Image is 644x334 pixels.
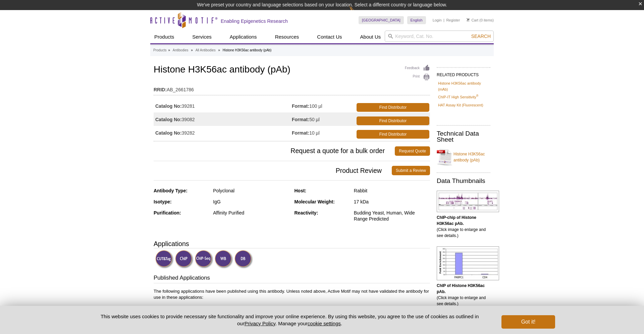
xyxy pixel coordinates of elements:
a: HAT Assay Kit (Fluorescent) [438,102,483,108]
img: ChIP Validated [175,250,194,269]
h1: Histone H3K56ac antibody (pAb) [154,64,430,76]
a: Histone H3K56ac antibody (mAb) [438,80,489,92]
span: Search [471,34,491,39]
a: Products [150,31,178,43]
strong: Molecular Weight: [294,199,335,204]
img: Histone H3K56ac antibody (pAb) tested by ChIP. [437,246,499,280]
span: Product Review [154,166,392,175]
div: Polyclonal [213,188,289,194]
h3: Applications [154,239,430,249]
li: | [443,16,444,24]
a: Register [446,18,460,22]
a: Login [433,18,442,22]
img: Your Cart [467,18,470,21]
strong: Format: [292,103,309,109]
td: 10 µl [292,126,355,139]
a: Cart [467,18,478,22]
td: AB_2661786 [154,83,430,93]
li: » [191,48,193,52]
input: Keyword, Cat. No. [385,31,494,42]
a: Contact Us [313,31,346,43]
div: IgG [213,199,289,205]
button: Got it! [501,315,555,329]
a: Submit a Review [392,166,430,175]
a: Request Quote [395,146,430,156]
strong: Isotype: [154,199,172,204]
div: Budding Yeast, Human, Wide Range Predicted [354,210,430,222]
td: 39282 [154,126,292,139]
div: 17 kDa [354,199,430,205]
strong: Catalog No: [155,116,182,123]
div: Affinity Purified [213,210,289,216]
li: (0 items) [467,16,494,24]
sup: ® [476,94,479,98]
a: Feedback [405,64,430,72]
td: 39082 [154,112,292,126]
h2: Enabling Epigenetics Research [221,18,288,24]
a: Services [188,31,216,43]
strong: Reactivity: [294,210,318,216]
a: Privacy Policy [245,321,275,326]
a: Find Distributor [357,130,429,139]
strong: Format: [292,116,309,123]
b: ChIP-chip of Histone H3K56ac pAb. [437,215,476,226]
img: CUT&Tag Validated [155,250,174,269]
img: Change Here [349,5,367,21]
b: ChIP of Histone H3K56ac pAb. [437,283,485,294]
div: Rabbit [354,188,430,194]
p: (Click image to enlarge and see details.) [437,283,490,307]
li: » [168,48,170,52]
img: Dot Blot Validated [234,250,253,269]
a: All Antibodies [196,47,216,53]
h2: RELATED PRODUCTS [437,67,490,79]
span: Request a quote for a bulk order [154,146,395,156]
h2: Technical Data Sheet [437,131,490,143]
img: Western Blot Validated [215,250,233,269]
a: Find Distributor [357,116,429,125]
button: Search [469,33,493,39]
li: » [218,48,220,52]
a: About Us [356,31,385,43]
strong: Format: [292,130,309,136]
a: Histone H3K56ac antibody (pAb) [437,147,490,167]
strong: Antibody Type: [154,188,187,193]
strong: Catalog No: [155,103,182,109]
p: (Click image to enlarge and see details.) [437,214,490,239]
strong: RRID: [154,87,167,93]
a: Resources [271,31,303,43]
h2: Data Thumbnails [437,178,490,184]
strong: Host: [294,188,307,193]
img: ChIP-Seq Validated [195,250,213,269]
strong: Purification: [154,210,181,216]
td: 39281 [154,99,292,112]
strong: Catalog No: [155,130,182,136]
li: Histone H3K56ac antibody (pAb) [223,48,272,52]
td: 50 µl [292,112,355,126]
td: 100 µl [292,99,355,112]
a: Find Distributor [357,103,429,112]
p: This website uses cookies to provide necessary site functionality and improve your online experie... [89,313,490,327]
h3: Published Applications [154,274,430,283]
a: Print [405,74,430,81]
a: English [407,16,426,24]
a: Applications [226,31,261,43]
a: Products [153,47,166,53]
a: [GEOGRAPHIC_DATA] [359,16,404,24]
a: Antibodies [173,47,189,53]
img: Histone H3K56ac antibody (pAb) tested by ChIP-chip. [437,191,499,212]
button: cookie settings [308,321,341,326]
a: ChIP-IT High Sensitivity® [438,94,478,100]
